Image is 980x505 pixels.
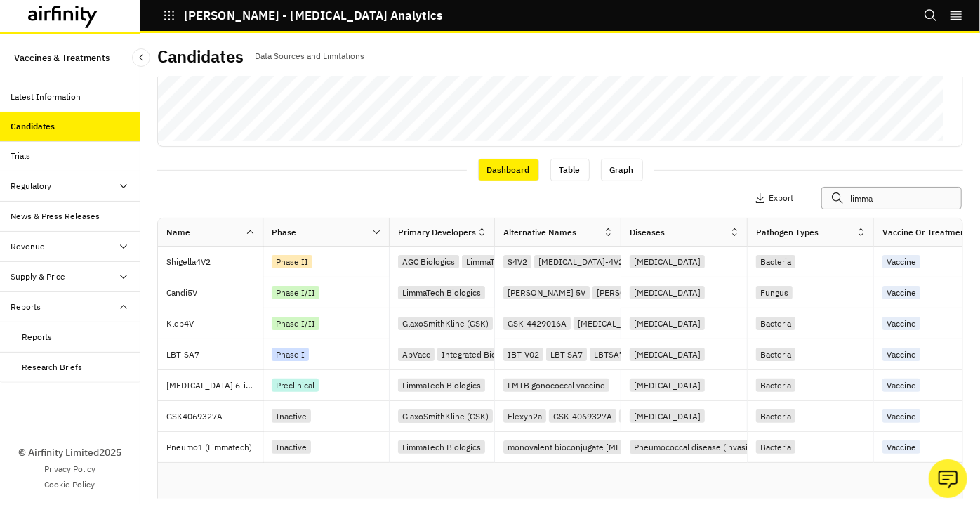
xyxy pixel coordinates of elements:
[630,379,705,392] div: [MEDICAL_DATA]
[882,379,920,392] div: Vaccine
[166,226,190,239] div: Name
[601,159,643,181] div: Graph
[882,440,920,454] div: Vaccine
[166,348,263,362] p: LBT-SA7
[22,331,53,343] div: Reports
[11,270,66,283] div: Supply & Price
[398,440,485,454] div: LimmaTech Biologics
[756,409,795,423] div: Bacteria
[590,348,628,361] div: LBTSA7
[503,379,609,392] div: LMTB gonococcal vaccine
[462,255,549,268] div: LimmaTech Biologics
[255,48,364,64] p: Data Sources and Limitations
[45,478,95,491] a: Cookie Policy
[184,9,442,22] p: [PERSON_NAME] - [MEDICAL_DATA] Analytics
[882,226,968,239] div: Vaccine or Treatment
[11,150,31,162] div: Trials
[924,4,938,27] button: Search
[272,409,311,423] div: Inactive
[166,409,263,424] p: GSK4069327A
[630,348,705,361] div: [MEDICAL_DATA]
[166,440,263,454] p: Pneumo1 (Limmatech)
[882,409,920,423] div: Vaccine
[756,317,795,330] div: Bacteria
[503,255,531,268] div: S4V2
[398,286,485,299] div: LimmaTech Biologics
[882,317,920,330] div: Vaccine
[157,46,244,67] h2: Candidates
[11,210,100,223] div: News & Press Releases
[272,226,296,239] div: Phase
[592,286,680,299] div: [PERSON_NAME]-5V
[272,440,311,454] div: Inactive
[272,348,309,361] div: Phase I
[503,409,546,423] div: Flexyn2a
[882,255,920,268] div: Vaccine
[756,286,793,299] div: Fungus
[503,317,571,330] div: GSK-4429016A
[756,348,795,361] div: Bacteria
[166,255,263,269] p: Shigella4V2
[11,91,81,103] div: Latest Information
[630,226,665,239] div: Diseases
[630,286,705,299] div: [MEDICAL_DATA]
[398,255,459,268] div: AGC Biologics
[630,440,764,454] div: Pneumococcal disease (invasive)
[503,440,677,454] div: monovalent bioconjugate [MEDICAL_DATA]
[882,348,920,361] div: Vaccine
[619,409,677,423] div: GVXN-SD133
[11,240,46,253] div: Revenue
[14,45,110,71] p: Vaccines & Treatments
[630,409,705,423] div: [MEDICAL_DATA]
[166,317,263,331] p: Kleb4V
[272,255,312,268] div: Phase II
[11,301,41,313] div: Reports
[549,409,616,423] div: GSK-4069327A
[11,180,52,192] div: Regulatory
[11,120,55,133] div: Candidates
[756,226,819,239] div: Pathogen Types
[630,317,705,330] div: [MEDICAL_DATA]
[44,463,95,476] a: Privacy Policy
[756,379,795,392] div: Bacteria
[929,459,967,498] button: Ask our analysts
[132,48,150,67] button: Close Sidebar
[166,286,263,300] p: Candi5V
[503,286,590,299] div: [PERSON_NAME] 5V
[546,348,587,361] div: LBT SA7
[272,379,319,392] div: Preclinical
[550,159,590,181] div: Table
[478,159,539,181] div: Dashboard
[821,187,962,209] input: Search
[756,255,795,268] div: Bacteria
[534,255,628,268] div: [MEDICAL_DATA]-4V2
[398,348,435,361] div: AbVacc
[756,440,795,454] div: Bacteria
[503,348,543,361] div: IBT-V02
[503,226,576,239] div: Alternative Names
[630,255,705,268] div: [MEDICAL_DATA]
[437,348,550,361] div: Integrated BioTherapeutics
[166,379,263,393] p: [MEDICAL_DATA] 6-in-1 Vaccine (LimmaTech Biologics)
[755,187,793,209] button: Export
[163,4,442,27] button: [PERSON_NAME] - [MEDICAL_DATA] Analytics
[398,379,485,392] div: LimmaTech Biologics
[22,361,83,374] div: Research Briefs
[398,317,493,330] div: GlaxoSmithKline (GSK)
[18,445,121,460] p: © Airfinity Limited 2025
[398,409,493,423] div: GlaxoSmithKline (GSK)
[272,286,319,299] div: Phase I/II
[882,286,920,299] div: Vaccine
[398,226,476,239] div: Primary Developers
[272,317,319,330] div: Phase I/II
[574,317,774,330] div: [MEDICAL_DATA] tetravalent bioconjugate vaccine
[769,193,793,203] p: Export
